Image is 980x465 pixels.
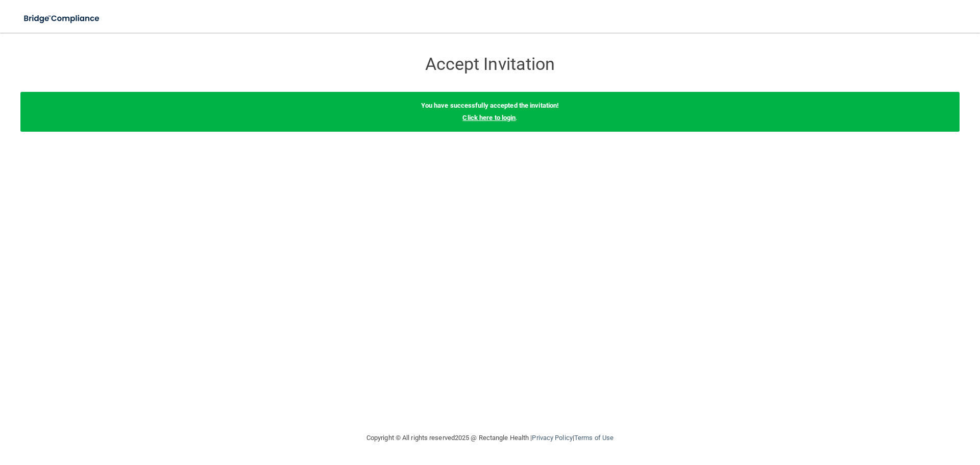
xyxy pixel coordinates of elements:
[532,434,572,442] a: Privacy Policy
[15,8,109,29] img: bridge_compliance_login_screen.278c3ca4.svg
[574,434,614,442] a: Terms of Use
[20,92,960,132] div: .
[421,102,559,109] b: You have successfully accepted the invitation!
[304,55,676,74] h3: Accept Invitation
[803,393,968,433] iframe: Drift Widget Chat Controller
[304,422,676,454] div: Copyright © All rights reserved 2025 @ Rectangle Health | |
[462,114,516,121] a: Click here to login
